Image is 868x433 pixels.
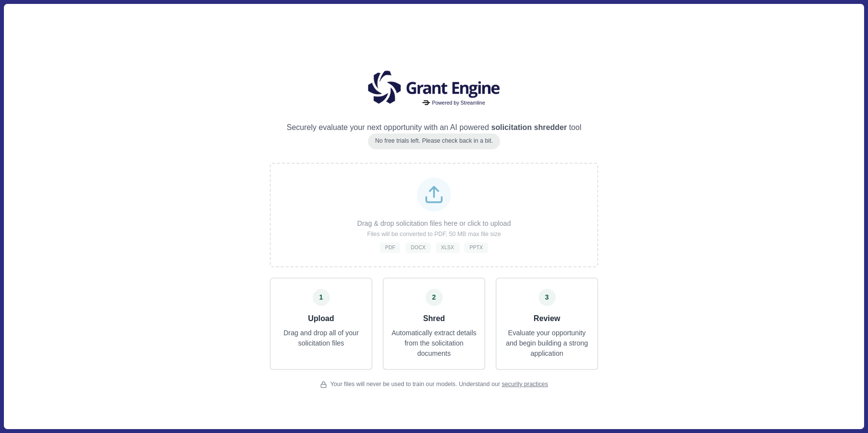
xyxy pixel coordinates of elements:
span: 1 [319,292,323,303]
p: Evaluate your opportunity and begin building a strong application [503,328,590,359]
span: 2 [432,292,436,303]
p: Files will be converted to PDF, 50 MB max file size [367,230,501,239]
h3: Upload [274,313,368,325]
span: XLSX [441,244,454,251]
p: Automatically extract details from the solicitation documents [391,328,477,359]
span: DOCX [411,244,425,251]
h3: Shred [391,313,477,325]
span: PPTX [470,244,483,251]
img: Powered by Streamline Logo [422,100,431,106]
span: PDF [385,244,395,251]
div: No free trials left. Please check back in a bit. [368,133,499,149]
h3: Review [503,313,590,325]
span: 3 [545,292,549,303]
span: solicitation shredder [489,123,569,131]
p: Securely evaluate your next opportunity with an AI powered tool [286,122,581,134]
p: Drag and drop all of your solicitation files [274,328,368,348]
img: Grantengine Logo [361,68,507,108]
p: Drag & drop solicitation files here or click to upload [357,218,511,229]
a: security practices [502,381,548,388]
span: Your files will never be used to train our models. Understand our [330,380,548,389]
div: Powered by Streamline [420,98,487,108]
